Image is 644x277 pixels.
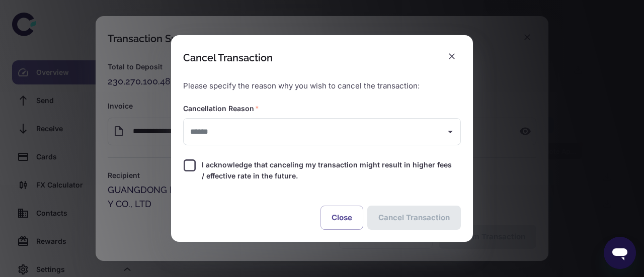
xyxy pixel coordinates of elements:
button: Open [443,125,457,139]
span: I acknowledge that canceling my transaction might result in higher fees / effective rate in the f... [202,159,453,181]
p: Please specify the reason why you wish to cancel the transaction: [183,80,461,92]
label: Cancellation Reason [183,104,259,114]
button: Close [320,206,363,230]
iframe: Button to launch messaging window [604,237,636,269]
div: Cancel Transaction [183,52,273,64]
